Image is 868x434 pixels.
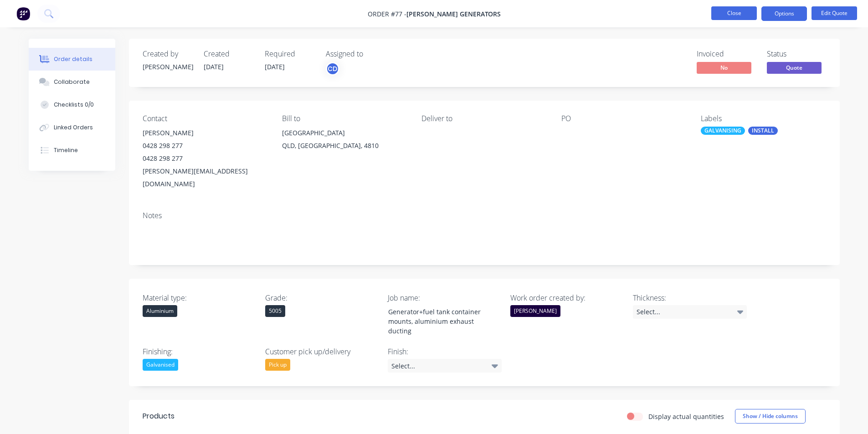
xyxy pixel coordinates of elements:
[767,62,822,76] button: Quote
[368,10,406,18] span: Order #77 -
[54,146,78,154] div: Timeline
[510,305,560,317] div: [PERSON_NAME]
[29,116,115,139] button: Linked Orders
[143,62,193,71] div: [PERSON_NAME]
[265,346,379,357] label: Customer pick up/delivery
[265,50,315,58] div: Required
[29,139,115,162] button: Timeline
[388,346,502,357] label: Finish:
[143,114,267,123] div: Contact
[204,62,224,71] span: [DATE]
[29,71,115,93] button: Collaborate
[761,6,807,21] button: Options
[204,50,254,58] div: Created
[282,127,407,156] div: [GEOGRAPHIC_DATA]QLD, [GEOGRAPHIC_DATA], 4810
[735,409,806,424] button: Show / Hide columns
[812,6,857,20] button: Edit Quote
[265,292,379,303] label: Grade:
[697,62,751,73] span: No
[767,62,822,73] span: Quote
[29,48,115,71] button: Order details
[143,50,193,58] div: Created by
[421,114,546,123] div: Deliver to
[388,292,502,303] label: Job name:
[510,292,624,303] label: Work order created by:
[633,292,747,303] label: Thickness:
[282,127,407,139] div: [GEOGRAPHIC_DATA]
[143,359,178,371] div: Galvanised
[767,50,826,58] div: Status
[143,139,267,152] div: 0428 298 277
[54,101,94,109] div: Checklists 0/0
[143,346,257,357] label: Finishing:
[697,50,756,58] div: Invoiced
[701,114,826,123] div: Labels
[143,152,267,165] div: 0428 298 277
[54,55,92,63] div: Order details
[143,292,257,303] label: Material type:
[711,6,757,20] button: Close
[561,114,686,123] div: PO
[143,411,175,422] div: Products
[29,93,115,116] button: Checklists 0/0
[326,50,417,58] div: Assigned to
[381,305,495,337] div: Generator+fuel tank container mounts, aluminium exhaust ducting
[143,165,267,190] div: [PERSON_NAME][EMAIL_ADDRESS][DOMAIN_NAME]
[143,127,267,190] div: [PERSON_NAME]0428 298 2770428 298 277[PERSON_NAME][EMAIL_ADDRESS][DOMAIN_NAME]
[326,62,339,76] button: CD
[282,139,407,152] div: QLD, [GEOGRAPHIC_DATA], 4810
[143,305,177,317] div: Aluminium
[143,127,267,139] div: [PERSON_NAME]
[143,211,826,220] div: Notes
[282,114,407,123] div: Bill to
[406,10,501,18] span: [PERSON_NAME] generators
[265,305,285,317] div: 5005
[265,359,290,371] div: Pick up
[54,123,93,132] div: Linked Orders
[265,62,285,71] span: [DATE]
[748,127,778,135] div: INSTALL
[54,78,90,86] div: Collaborate
[388,359,502,373] div: Select...
[16,7,30,20] img: Factory
[648,412,724,421] label: Display actual quantities
[701,127,745,135] div: GALVANISING
[633,305,747,319] div: Select...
